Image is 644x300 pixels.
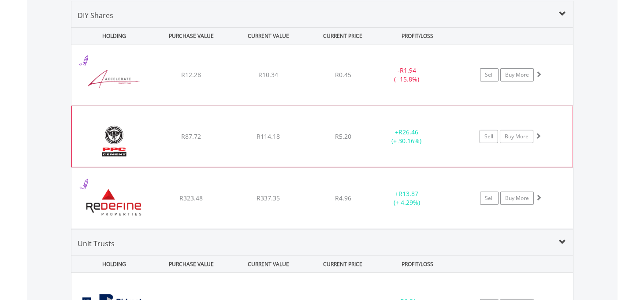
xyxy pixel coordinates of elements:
[400,66,416,74] span: R1.94
[335,132,351,141] span: R5.20
[480,68,499,81] a: Sell
[500,192,534,205] a: Buy More
[398,128,418,136] span: R26.46
[374,66,440,84] div: - (- 15.8%)
[154,28,229,44] div: PURCHASE VALUE
[380,28,455,44] div: PROFIT/LOSS
[76,179,152,226] img: EQU.ZA.RDF.png
[500,130,533,143] a: Buy More
[72,256,152,272] div: HOLDING
[373,128,439,145] div: + (+ 30.16%)
[76,117,152,165] img: EQU.ZA.PPC.png
[398,189,418,198] span: R13.87
[335,194,351,202] span: R4.96
[335,70,351,79] span: R0.45
[257,132,280,141] span: R114.18
[308,28,378,44] div: CURRENT PRICE
[257,194,280,202] span: R337.35
[258,70,278,79] span: R10.34
[179,194,203,202] span: R323.48
[78,239,115,248] span: Unit Trusts
[374,189,440,207] div: + (+ 4.29%)
[308,256,378,272] div: CURRENT PRICE
[154,256,229,272] div: PURCHASE VALUE
[72,28,152,44] div: HOLDING
[380,256,455,272] div: PROFIT/LOSS
[480,130,498,143] a: Sell
[78,11,114,20] span: DIY Shares
[181,132,201,141] span: R87.72
[231,256,306,272] div: CURRENT VALUE
[181,70,201,79] span: R12.28
[231,28,306,44] div: CURRENT VALUE
[76,56,152,103] img: EQU.ZA.APF.png
[500,68,534,81] a: Buy More
[480,192,499,205] a: Sell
